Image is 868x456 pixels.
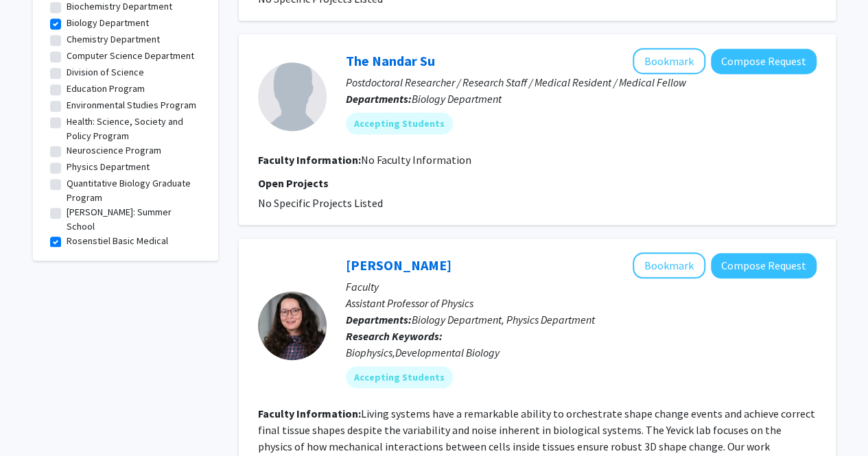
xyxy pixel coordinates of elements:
span: No Faculty Information [361,153,471,167]
span: No Specific Projects Listed [258,196,383,210]
b: Research Keywords: [346,329,443,343]
label: Rosenstiel Basic Medical Sciences Research Center [67,234,201,263]
mat-chip: Accepting Students [346,112,453,134]
label: Neuroscience Program [67,143,161,158]
label: Physics Department [67,160,150,174]
label: Environmental Studies Program [67,98,196,112]
label: Computer Science Department [67,49,194,63]
iframe: Chat [10,394,58,446]
button: Compose Request to The Nandar Su [711,49,817,74]
label: Biology Department [67,16,149,30]
span: Biology Department [412,92,502,106]
span: Biology Department, Physics Department [412,313,595,326]
p: Open Projects [258,175,817,191]
label: [PERSON_NAME]: Summer School [67,205,201,234]
b: Departments: [346,92,412,106]
label: Division of Science [67,65,144,80]
p: Postdoctoral Researcher / Research Staff / Medical Resident / Medical Fellow [346,74,817,91]
div: Biophysics,Developmental Biology [346,344,817,361]
label: Education Program [67,82,145,96]
p: Faculty [346,278,817,295]
b: Faculty Information: [258,153,361,167]
a: The Nandar Su [346,52,435,69]
mat-chip: Accepting Students [346,366,453,388]
label: Quantitative Biology Graduate Program [67,176,201,205]
p: Assistant Professor of Physics [346,295,817,311]
button: Compose Request to Hannah Yevick [711,253,817,278]
b: Faculty Information: [258,407,361,420]
b: Departments: [346,313,412,326]
a: [PERSON_NAME] [346,256,451,274]
button: Add The Nandar Su to Bookmarks [633,48,705,74]
label: Health: Science, Society and Policy Program [67,115,201,143]
label: Chemistry Department [67,32,160,47]
button: Add Hannah Yevick to Bookmarks [633,252,705,278]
